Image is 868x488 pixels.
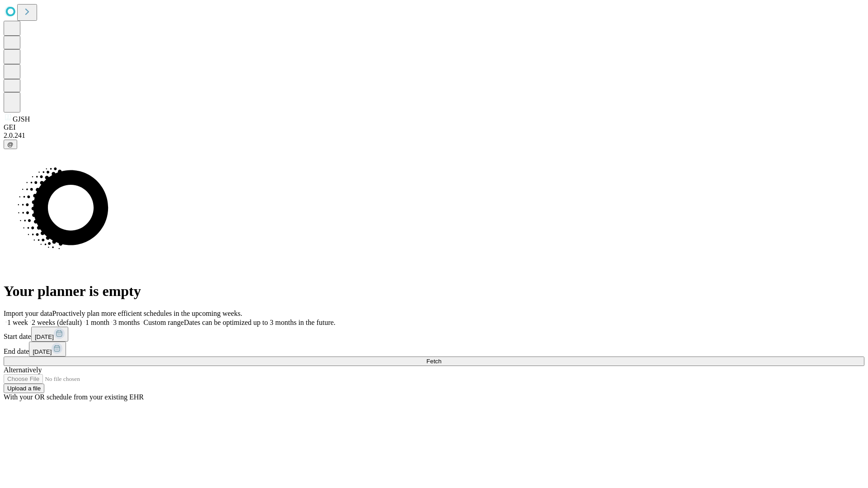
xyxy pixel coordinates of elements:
span: Dates can be optimized up to 3 months in the future. [184,319,335,326]
span: 1 week [7,319,28,326]
button: [DATE] [31,327,68,342]
span: Fetch [426,358,441,365]
div: 2.0.241 [4,131,864,140]
span: GJSH [13,115,30,123]
span: Custom range [143,319,184,326]
h1: Your planner is empty [4,283,864,300]
button: Fetch [4,357,864,366]
button: Upload a file [4,384,44,393]
span: With your OR schedule from your existing EHR [4,393,144,401]
div: GEI [4,123,864,131]
span: Proactively plan more efficient schedules in the upcoming weeks. [52,310,242,317]
span: [DATE] [35,333,54,340]
span: Import your data [4,310,52,317]
div: Start date [4,327,864,342]
span: 2 weeks (default) [32,319,82,326]
button: [DATE] [29,342,66,357]
button: @ [4,140,17,149]
span: 1 month [85,319,109,326]
div: End date [4,342,864,357]
span: [DATE] [33,348,52,355]
span: @ [7,141,14,148]
span: 3 months [113,319,140,326]
span: Alternatively [4,366,42,374]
